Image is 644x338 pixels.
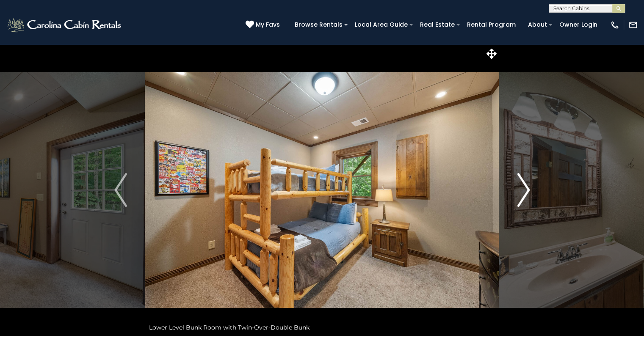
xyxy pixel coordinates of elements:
img: White-1-2.png [6,16,124,33]
a: Owner Login [555,18,602,31]
a: Local Area Guide [351,18,412,31]
img: mail-regular-white.png [628,20,638,30]
button: Next [499,44,548,336]
div: Lower Level Bunk Room with Twin-Over-Double Bunk [145,319,499,336]
img: arrow [114,173,127,207]
a: My Favs [246,20,282,30]
span: My Favs [256,20,280,29]
a: About [524,18,551,31]
a: Browse Rentals [290,18,347,31]
a: Rental Program [463,18,520,31]
button: Previous [97,44,145,336]
a: Real Estate [416,18,459,31]
img: phone-regular-white.png [610,20,619,30]
img: arrow [517,173,530,207]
